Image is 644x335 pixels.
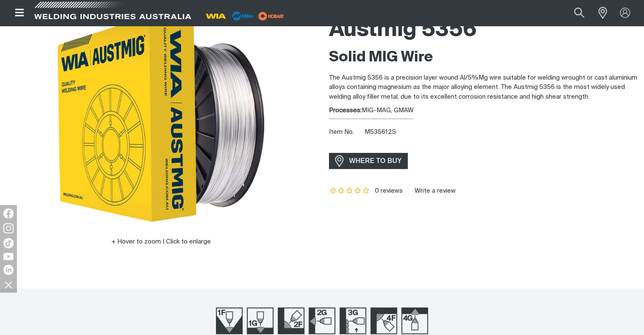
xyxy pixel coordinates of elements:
img: Welding Position 1G [247,307,274,334]
a: miller [256,13,287,19]
img: Instagram [3,223,14,233]
img: TikTok [3,238,14,248]
img: Welding Position 2F [278,307,304,334]
span: M535612S [365,129,396,135]
img: hide socials [1,277,16,292]
img: miller [256,10,287,22]
img: Welding Position 1F [216,307,243,334]
button: Hover to zoom | Click to enlarge [106,237,216,247]
h1: Austmig 5356 [329,17,638,44]
a: Write a review [408,187,456,195]
img: Welding Position 3G Up [340,307,366,334]
button: Search products [565,3,594,22]
img: Facebook [3,208,14,219]
a: WHERE TO BUY [329,153,408,169]
img: Welding Position 4F [370,307,397,334]
img: Austmig 5356 -1.2mm 6kg Spool [55,12,267,224]
div: MIG-MAG, GMAW [329,106,638,116]
span: WHERE TO BUY [344,154,407,168]
img: LinkedIn [3,265,14,275]
h2: Solid MIG Wire [329,48,638,67]
span: Item No. [329,127,363,137]
p: The Austmig 5356 is a precision layer wound Al/5%Mg wire suitable for welding wrought or cast alu... [329,73,638,102]
strong: Processes: [329,107,362,114]
input: Product name or item number... [554,3,594,22]
span: 0 reviews [375,188,403,194]
img: Welding Position 4G [401,307,428,334]
span: Rating: {0} [329,188,370,194]
img: Welding Position 2G [309,307,335,334]
img: YouTube [3,253,14,260]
